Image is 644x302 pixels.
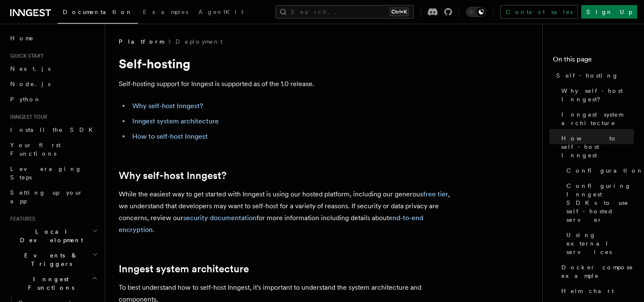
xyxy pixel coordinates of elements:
[558,83,634,107] a: Why self-host Inngest?
[563,178,634,227] a: Configuring Inngest SDKs to use self-hosted server
[7,215,35,222] span: Features
[7,31,100,46] a: Home
[7,185,100,209] a: Setting up your app
[566,166,644,175] span: Configuration
[7,251,92,268] span: Events & Triggers
[132,102,203,110] a: Why self-host Inngest?
[10,126,98,133] span: Install the SDK
[566,231,634,256] span: Using external services
[558,283,634,299] a: Helm chart
[558,107,634,131] a: Inngest system architecture
[561,287,614,295] span: Helm chart
[553,54,634,68] h4: On this page
[556,71,619,80] span: Self-hosting
[558,260,634,283] a: Docker compose example
[7,248,100,271] button: Events & Triggers
[563,227,634,260] a: Using external services
[561,87,634,103] span: Why self-host Inngest?
[500,5,578,19] a: Contact sales
[7,224,100,248] button: Local Development
[7,122,100,137] a: Install the SDK
[119,263,249,275] a: Inngest system architecture
[119,170,226,182] a: Why self-host Inngest?
[63,8,133,15] span: Documentation
[566,182,634,224] span: Configuring Inngest SDKs to use self-hosted server
[198,8,243,15] span: AgentKit
[132,117,219,125] a: Inngest system architecture
[561,110,634,127] span: Inngest system architecture
[7,61,100,76] a: Next.js
[119,78,458,90] p: Self-hosting support for Inngest is supported as of the 1.0 release.
[10,34,34,42] span: Home
[553,68,634,83] a: Self-hosting
[558,131,634,163] a: How to self-host Inngest
[7,227,92,244] span: Local Development
[183,214,256,222] a: security documentation
[58,3,138,24] a: Documentation
[7,137,100,161] a: Your first Functions
[10,81,50,87] span: Node.js
[143,8,188,15] span: Examples
[561,134,634,159] span: How to self-host Inngest
[7,53,44,59] span: Quick start
[119,56,458,71] h1: Self-hosting
[563,163,634,178] a: Configuration
[466,7,486,17] button: Toggle dark mode
[10,96,41,103] span: Python
[7,275,92,292] span: Inngest Functions
[423,190,448,198] a: free tier
[10,65,50,72] span: Next.js
[10,189,83,204] span: Setting up your app
[10,165,82,181] span: Leveraging Steps
[7,271,100,295] button: Inngest Functions
[119,188,458,236] p: While the easiest way to get started with Inngest is using our hosted platform, including our gen...
[176,37,223,46] a: Deployment
[10,142,61,157] span: Your first Functions
[581,5,637,19] a: Sign Up
[7,114,47,120] span: Inngest tour
[7,76,100,92] a: Node.js
[7,92,100,107] a: Python
[132,132,208,140] a: How to self-host Inngest
[276,5,414,19] button: Search...Ctrl+K
[7,161,100,185] a: Leveraging Steps
[390,8,409,16] kbd: Ctrl+K
[119,37,164,46] span: Platform
[138,3,193,23] a: Examples
[193,3,248,23] a: AgentKit
[561,263,634,280] span: Docker compose example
